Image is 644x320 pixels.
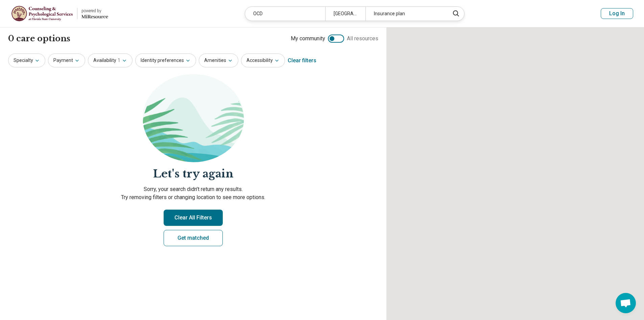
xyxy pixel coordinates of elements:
button: Specialty [8,54,45,67]
h2: Let's try again [8,166,378,182]
button: Identity preferences [135,54,196,67]
div: [GEOGRAPHIC_DATA], [GEOGRAPHIC_DATA] [325,7,365,21]
a: Open chat [616,293,636,313]
button: Availability1 [88,54,133,67]
button: Payment [48,54,85,67]
div: OCD [245,7,325,21]
span: 1 [118,57,120,64]
button: Clear All Filters [164,210,223,226]
button: Log In [601,8,633,19]
h1: 0 care options [8,33,70,44]
a: Florida State Universitypowered by [11,5,108,22]
button: Accessibility [241,54,285,67]
img: Florida State University [11,5,73,22]
span: All resources [347,35,378,43]
span: My community [291,35,325,43]
div: Clear filters [288,52,316,69]
p: Sorry, your search didn’t return any results. Try removing filters or changing location to see mo... [8,185,378,201]
div: powered by [81,8,108,14]
div: Insurance plan [365,7,446,21]
a: Get matched [164,230,223,246]
button: Amenities [199,54,238,67]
